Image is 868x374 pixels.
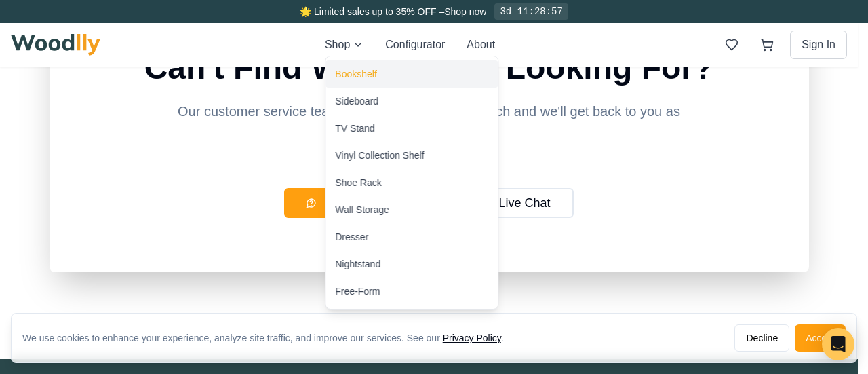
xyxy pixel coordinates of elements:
[335,176,381,189] div: Shoe Rack
[335,67,376,81] div: Bookshelf
[335,284,380,298] div: Free-Form
[335,149,424,162] div: Vinyl Collection Shelf
[335,230,368,244] div: Dresser
[335,94,378,108] div: Sideboard
[335,121,374,135] div: TV Stand
[325,56,498,310] div: Shop
[335,257,380,271] div: Nightstand
[335,203,389,217] div: Wall Storage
